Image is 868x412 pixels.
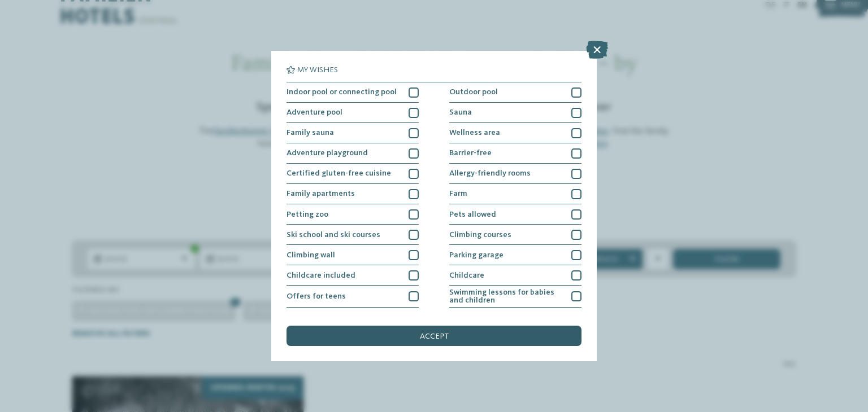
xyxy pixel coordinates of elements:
[287,108,342,116] span: Adventure pool
[449,190,467,198] span: Farm
[287,129,334,137] span: Family sauna
[449,108,472,116] span: Sauna
[449,129,500,137] span: Wellness area
[287,149,368,157] span: Adventure playground
[449,251,504,259] span: Parking garage
[449,231,511,239] span: Climbing courses
[449,88,498,96] span: Outdoor pool
[287,271,355,279] span: Childcare included
[287,292,346,300] span: Offers for teens
[449,288,564,305] span: Swimming lessons for babies and children
[287,88,397,96] span: Indoor pool or connecting pool
[420,332,449,340] span: accept
[287,310,401,327] span: Massages and beauty treatments
[287,190,355,198] span: Family apartments
[287,231,380,239] span: Ski school and ski courses
[449,211,496,218] span: Pets allowed
[287,169,391,177] span: Certified gluten-free cuisine
[449,271,484,279] span: Childcare
[297,66,338,74] span: My wishes
[287,211,328,218] span: Petting zoo
[287,251,335,259] span: Climbing wall
[449,169,531,177] span: Allergy-friendly rooms
[449,149,492,157] span: Barrier-free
